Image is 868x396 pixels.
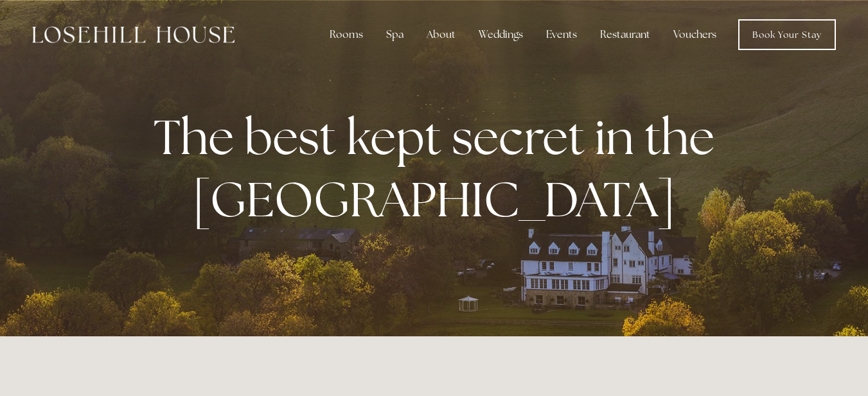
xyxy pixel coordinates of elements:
[416,22,466,47] div: About
[376,22,414,47] div: Spa
[536,22,587,47] div: Events
[738,19,836,50] a: Book Your Stay
[319,22,373,47] div: Rooms
[32,26,235,43] img: Losehill House
[468,22,533,47] div: Weddings
[663,22,727,47] a: Vouchers
[590,22,660,47] div: Restaurant
[154,105,725,231] strong: The best kept secret in the [GEOGRAPHIC_DATA]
